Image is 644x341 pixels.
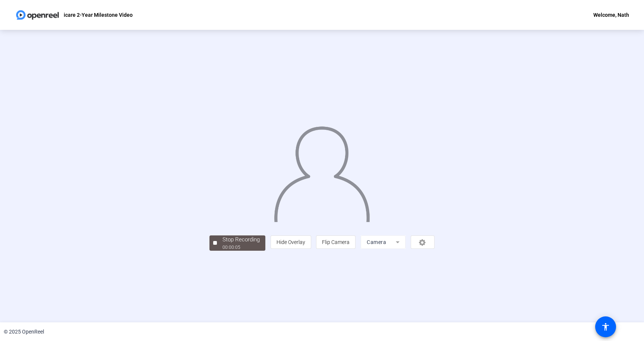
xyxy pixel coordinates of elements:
[64,10,133,19] p: icare 2-Year Milestone Video
[209,235,265,251] button: Stop Recording00:00:05
[593,10,629,19] div: Welcome, Nath
[271,235,311,249] button: Hide Overlay
[4,328,44,336] div: © 2025 OpenReel
[273,121,370,222] img: overlay
[277,239,305,245] span: Hide Overlay
[322,239,350,245] span: Flip Camera
[222,235,260,244] div: Stop Recording
[15,7,60,22] img: OpenReel logo
[316,235,356,249] button: Flip Camera
[222,244,260,251] div: 00:00:05
[601,322,610,331] mat-icon: accessibility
